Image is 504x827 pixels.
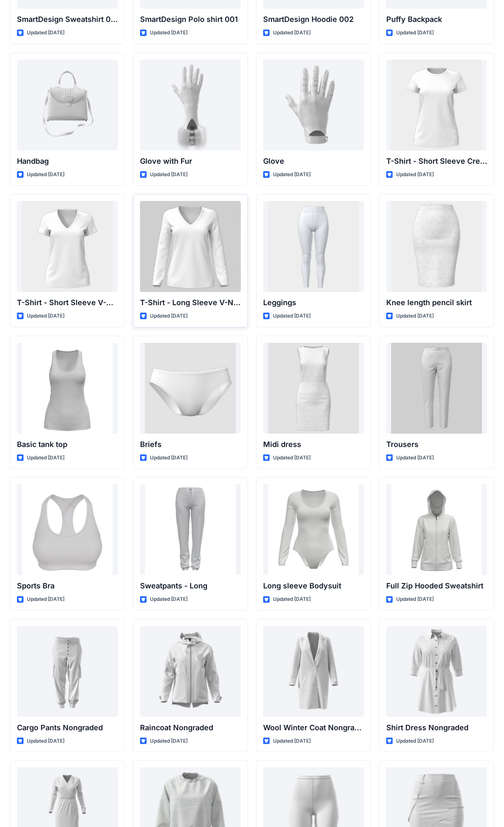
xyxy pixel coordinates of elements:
[263,439,364,450] p: Midi dress
[140,297,241,308] p: T-Shirt - Long Sleeve V-Neck
[150,737,188,746] p: Updated [DATE]
[140,14,241,25] p: SmartDesign Polo shirt 001
[17,484,118,575] a: Sports Bra
[140,722,241,734] p: Raincoat Nongraded
[17,14,118,25] p: SmartDesign Sweatshirt 004
[386,155,487,167] p: T-Shirt - Short Sleeve Crew Neck
[263,484,364,575] a: Long sleeve Bodysuit
[263,297,364,308] p: Leggings
[386,484,487,575] a: Full Zip Hooded Sweatshirt
[27,170,64,179] p: Updated [DATE]
[263,60,364,151] a: Glove
[263,155,364,167] p: Glove
[140,201,241,292] a: T-Shirt - Long Sleeve V-Neck
[140,580,241,592] p: Sweatpants - Long
[386,60,487,151] a: T-Shirt - Short Sleeve Crew Neck
[150,595,188,604] p: Updated [DATE]
[396,29,434,37] p: Updated [DATE]
[140,626,241,717] a: Raincoat Nongraded
[17,626,118,717] a: Cargo Pants Nongraded
[150,312,188,320] p: Updated [DATE]
[386,201,487,292] a: Knee length pencil skirt
[396,170,434,179] p: Updated [DATE]
[17,439,118,450] p: Basic tank top
[386,580,487,592] p: Full Zip Hooded Sweatshirt
[263,343,364,434] a: Midi dress
[17,155,118,167] p: Handbag
[27,595,64,604] p: Updated [DATE]
[17,201,118,292] a: T-Shirt - Short Sleeve V-Neck
[386,297,487,308] p: Knee length pencil skirt
[386,626,487,717] a: Shirt Dress Nongraded
[386,722,487,734] p: Shirt Dress Nongraded
[273,312,311,320] p: Updated [DATE]
[273,454,311,462] p: Updated [DATE]
[17,60,118,151] a: Handbag
[273,595,311,604] p: Updated [DATE]
[27,312,64,320] p: Updated [DATE]
[17,343,118,434] a: Basic tank top
[386,439,487,450] p: Trousers
[140,343,241,434] a: Briefs
[396,454,434,462] p: Updated [DATE]
[263,722,364,734] p: Wool Winter Coat Nongraded
[263,14,364,25] p: SmartDesign Hoodie 002
[17,580,118,592] p: Sports Bra
[17,297,118,308] p: T-Shirt - Short Sleeve V-Neck
[150,29,188,37] p: Updated [DATE]
[396,737,434,746] p: Updated [DATE]
[273,29,311,37] p: Updated [DATE]
[150,454,188,462] p: Updated [DATE]
[140,155,241,167] p: Glove with Fur
[27,29,64,37] p: Updated [DATE]
[263,201,364,292] a: Leggings
[263,626,364,717] a: Wool Winter Coat Nongraded
[27,454,64,462] p: Updated [DATE]
[140,439,241,450] p: Briefs
[273,737,311,746] p: Updated [DATE]
[386,343,487,434] a: Trousers
[396,312,434,320] p: Updated [DATE]
[396,595,434,604] p: Updated [DATE]
[263,580,364,592] p: Long sleeve Bodysuit
[386,14,487,25] p: Puffy Backpack
[140,60,241,151] a: Glove with Fur
[150,170,188,179] p: Updated [DATE]
[17,722,118,734] p: Cargo Pants Nongraded
[27,737,64,746] p: Updated [DATE]
[140,484,241,575] a: Sweatpants - Long
[273,170,311,179] p: Updated [DATE]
